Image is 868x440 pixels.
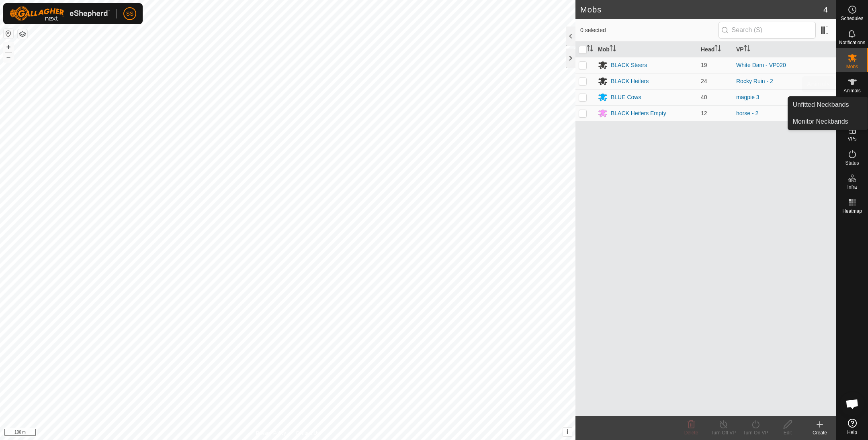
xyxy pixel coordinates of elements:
[788,97,868,113] a: Unfitted Neckbands
[823,4,828,16] span: 4
[580,26,719,35] span: 0 selected
[611,77,649,86] div: BLACK Heifers
[610,46,616,53] p-sorticon: Activate to sort
[4,29,13,39] button: Reset Map
[840,392,864,416] div: Open chat
[736,78,773,84] a: Rocky Ruin - 2
[10,6,110,21] img: Gallagher Logo
[804,429,836,436] div: Create
[4,42,13,52] button: +
[736,94,759,100] a: magpie 3
[793,117,848,126] span: Monitor Neckbands
[611,61,647,69] div: BLACK Steers
[701,62,707,68] span: 19
[846,64,858,69] span: Mobs
[772,429,804,436] div: Edit
[841,16,863,21] span: Schedules
[739,429,772,436] div: Turn On VP
[736,62,786,68] a: White Dam - VP020
[296,430,319,437] a: Contact Us
[126,10,134,18] span: SS
[733,42,836,57] th: VP
[611,93,641,102] div: BLUE Cows
[611,109,666,118] div: BLACK Heifers Empty
[701,78,707,84] span: 24
[836,416,868,438] a: Help
[839,40,865,45] span: Notifications
[842,209,862,214] span: Heatmap
[595,42,698,57] th: Mob
[847,185,857,189] span: Infra
[4,53,13,62] button: –
[847,430,857,435] span: Help
[563,428,572,436] button: i
[701,94,707,100] span: 40
[793,100,849,110] span: Unfitted Neckbands
[18,29,27,39] button: Map Layers
[256,430,286,437] a: Privacy Policy
[719,22,816,39] input: Search (S)
[587,46,593,53] p-sorticon: Activate to sort
[736,110,758,116] a: horse - 2
[698,42,733,57] th: Head
[744,46,750,53] p-sorticon: Activate to sort
[580,5,823,14] h2: Mobs
[848,136,856,141] span: VPs
[845,161,859,165] span: Status
[701,110,707,116] span: 12
[707,429,739,436] div: Turn Off VP
[843,88,861,93] span: Animals
[714,46,721,53] p-sorticon: Activate to sort
[788,114,868,130] a: Monitor Neckbands
[567,428,568,435] span: i
[684,430,698,436] span: Delete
